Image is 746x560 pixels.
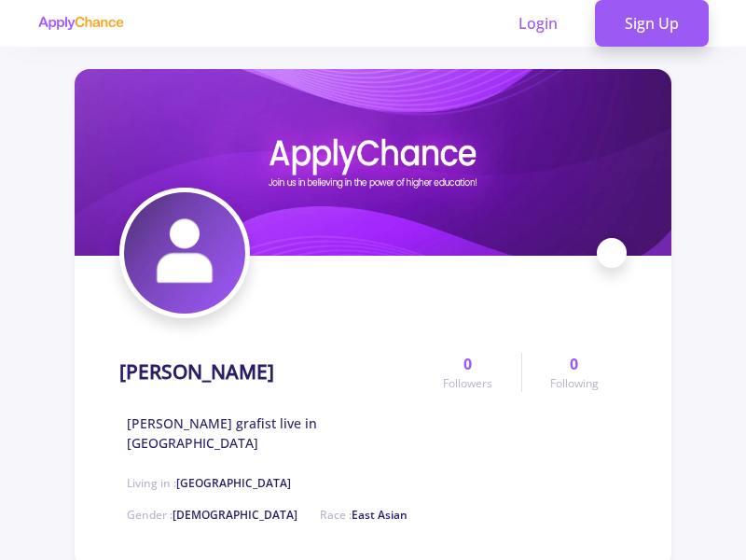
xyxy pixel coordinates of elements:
span: Gender : [127,507,297,523]
a: 0Followers [415,353,520,392]
span: Race : [320,507,408,523]
img: Atieh Hashemianavatar [124,192,245,314]
span: Following [550,375,599,392]
span: Living in : [127,475,291,491]
span: [DEMOGRAPHIC_DATA] [173,507,297,523]
img: applychance logo text only [37,16,124,31]
span: Followers [443,375,492,392]
span: [GEOGRAPHIC_DATA] [176,475,291,491]
img: Atieh Hashemiancover image [75,69,671,256]
a: 0Following [521,353,627,392]
span: [PERSON_NAME] grafist live in [GEOGRAPHIC_DATA] [127,413,415,453]
span: East Asian [352,507,408,523]
span: 0 [570,353,578,375]
h1: [PERSON_NAME] [119,360,274,384]
span: 0 [463,353,472,375]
